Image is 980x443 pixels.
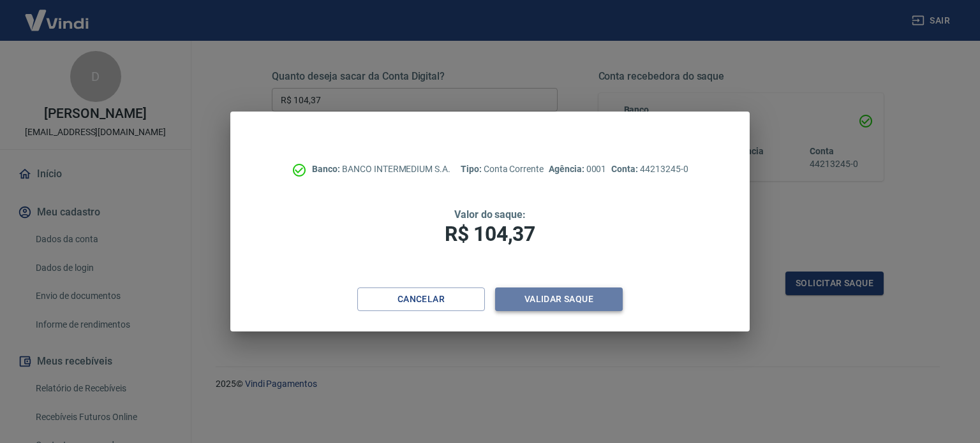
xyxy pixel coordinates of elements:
p: 0001 [549,163,606,176]
span: Banco: [312,164,342,174]
p: Conta Corrente [461,163,544,176]
span: Tipo: [461,164,484,174]
span: R$ 104,37 [445,222,535,246]
p: BANCO INTERMEDIUM S.A. [312,163,450,176]
button: Cancelar [357,287,485,311]
span: Agência: [549,164,586,174]
span: Conta: [611,164,640,174]
button: Validar saque [495,287,623,311]
span: Valor do saque: [454,208,526,221]
p: 44213245-0 [611,163,688,176]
